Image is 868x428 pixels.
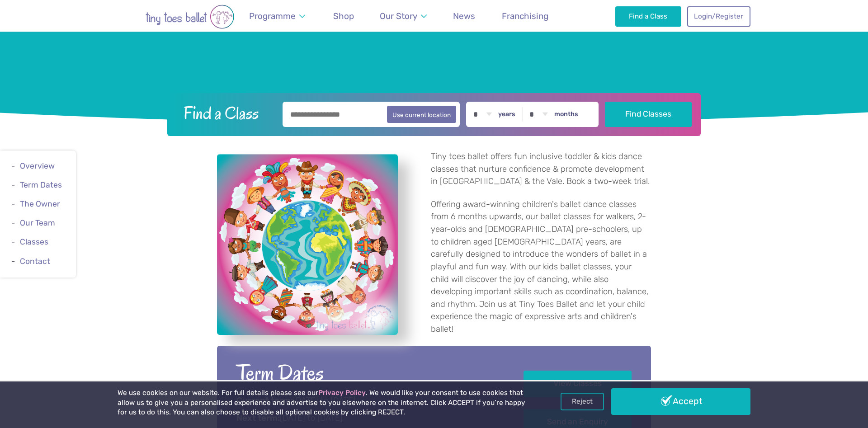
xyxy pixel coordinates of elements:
a: Reject [561,393,604,410]
a: Contact [20,257,50,266]
button: Find Classes [605,102,692,127]
a: Shop [329,5,358,27]
label: months [554,110,578,118]
a: News [449,5,480,27]
a: View full-size image [217,154,398,335]
a: Franchising [497,5,552,27]
h2: Find a Class [176,102,277,124]
a: Our Story [376,5,431,27]
span: Our Story [380,11,417,21]
a: Accept [611,388,750,414]
p: Offering award-winning children's ballet dance classes from 6 months upwards, our ballet classes ... [431,198,651,336]
p: Tiny toes ballet offers fun inclusive toddler & kids dance classes that nurture confidence & prom... [431,151,651,188]
a: Programme [245,5,309,27]
button: Use current location [387,106,456,123]
a: Our Team [20,218,55,227]
a: Login/Register [687,6,750,26]
a: The Owner [20,199,60,208]
span: Programme [249,11,296,21]
span: News [453,11,475,21]
a: Overview [20,161,55,170]
label: years [498,110,515,118]
img: tiny toes ballet [118,5,262,29]
a: Term Dates [20,180,62,189]
h2: Term Dates [236,359,498,387]
a: Find a Class [615,6,682,26]
p: We use cookies on our website. For full details please see our . We would like your consent to us... [118,388,529,418]
span: Franchising [502,11,548,21]
a: Classes [20,238,48,247]
span: Shop [333,11,354,21]
a: View Classes [524,371,632,397]
a: Privacy Policy [318,389,366,397]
